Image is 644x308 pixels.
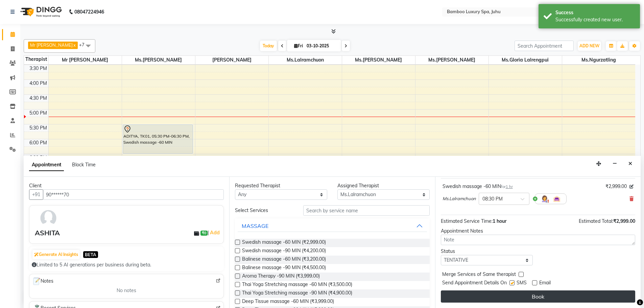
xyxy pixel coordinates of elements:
span: Swedish massage -90 MIN (₹4,200.00) [242,247,326,256]
span: Appointment [29,159,64,171]
img: avatar [39,208,58,228]
span: Today [260,41,277,51]
input: Search Appointment [515,41,574,51]
img: logo [17,2,64,21]
span: Thai Yoga Stretching massage -90 MIN (₹4,900.00) [242,289,352,298]
span: Balinese massage -60 MIN (₹3,200.00) [242,256,326,264]
div: Select Services [230,207,298,214]
span: Balinese massage -90 MIN (₹4,500.00) [242,264,326,273]
span: 1 hr [506,184,513,189]
span: ₹0 [200,231,208,236]
span: Thai Yoga Stretching massage -60 MIN (₹3,500.00) [242,281,352,289]
span: ADD NEW [579,43,599,48]
button: Close [625,159,635,169]
div: Limited to 5 AI generations per business during beta. [32,261,221,268]
button: Generate AI Insights [32,250,80,259]
span: Ms.Ngurzatling [562,56,636,64]
span: No notes [117,287,136,294]
span: Ms.Lalramchuon [269,56,342,64]
a: Add [209,229,221,237]
img: Hairdresser.png [541,195,549,203]
button: Book [441,290,635,303]
small: for [501,184,513,189]
div: 5:00 PM [28,110,48,117]
span: Mr [PERSON_NAME] [49,56,122,64]
div: Assigned Therapist [337,182,430,189]
div: Therapist [24,56,48,63]
span: Ms.[PERSON_NAME] [415,56,488,64]
div: 6:00 PM [28,139,48,146]
i: Edit price [629,185,634,189]
span: Send Appointment Details On [442,279,507,288]
span: | [208,229,221,237]
button: ADD NEW [578,41,601,51]
input: Search by service name [303,205,430,216]
span: Email [539,279,551,288]
div: Status [441,248,533,255]
span: Estimated Service Time: [441,218,493,224]
div: 6:30 PM [28,154,48,161]
div: Successfully created new user. [555,16,635,23]
span: ₹2,999.00 [613,218,635,224]
div: 4:00 PM [28,80,48,87]
div: Success [555,9,635,16]
span: Merge Services of Same therapist [442,271,516,279]
div: MASSAGE [242,222,268,230]
div: Appointment Notes [441,228,635,235]
input: Search by Name/Mobile/Email/Code [43,189,224,200]
div: 5:30 PM [28,124,48,132]
div: 4:30 PM [28,95,48,102]
span: Aroma Therapy -90 MIN (₹3,999.00) [242,273,320,281]
span: [PERSON_NAME] [195,56,268,64]
span: Ms.Lalramchuon [443,195,476,202]
button: +91 [29,189,43,200]
span: Deep Tissue massage -60 MIN (₹3,999.00) [242,298,334,306]
span: ₹2,999.00 [605,183,627,190]
b: 08047224946 [74,2,104,21]
a: x [73,42,76,48]
div: Requested Therapist [235,182,327,189]
span: SMS [517,279,527,288]
div: ADITYA, TK01, 05:30 PM-06:30 PM, Swedish massage -60 MIN [123,125,193,153]
span: +7 [79,42,90,47]
input: 2025-10-03 [305,41,338,51]
span: Notes [32,277,53,286]
span: Ms.[PERSON_NAME] [122,56,195,64]
span: Block Time [72,162,96,168]
div: 3:30 PM [28,65,48,72]
div: ASHITA [35,228,60,238]
span: Swedish massage -60 MIN (₹2,999.00) [242,239,326,247]
div: Swedish massage -60 MIN [443,183,513,190]
span: Fri [292,43,305,48]
span: Ms.Gloria Lalrengpui [489,56,562,64]
div: Client [29,182,224,189]
span: 1 hour [493,218,506,224]
span: BETA [83,251,98,258]
button: MASSAGE [238,220,427,232]
span: Mr [PERSON_NAME] [30,42,73,48]
img: Interior.png [553,195,561,203]
span: Ms.[PERSON_NAME] [342,56,415,64]
span: Estimated Total: [579,218,613,224]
